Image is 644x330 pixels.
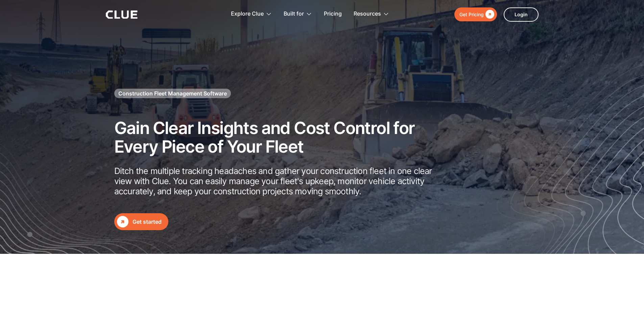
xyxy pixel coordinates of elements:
[133,218,162,226] div: Get started
[231,3,264,25] div: Explore Clue
[495,53,644,254] img: Construction fleet management software
[117,216,128,227] div: 
[354,3,389,25] div: Resources
[231,3,272,25] div: Explore Clue
[114,119,435,156] h2: Gain Clear Insights and Cost Control for Every Piece of Your Fleet
[114,166,435,196] p: Ditch the multiple tracking headaches and gather your construction fleet in one clear view with C...
[484,10,494,19] div: 
[324,3,342,25] a: Pricing
[354,3,381,25] div: Resources
[284,3,304,25] div: Built for
[118,90,227,97] h1: Construction Fleet Management Software
[504,7,539,22] a: Login
[114,213,168,230] a: Get started
[454,7,497,21] a: Get Pricing
[459,10,484,19] div: Get Pricing
[284,3,312,25] div: Built for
